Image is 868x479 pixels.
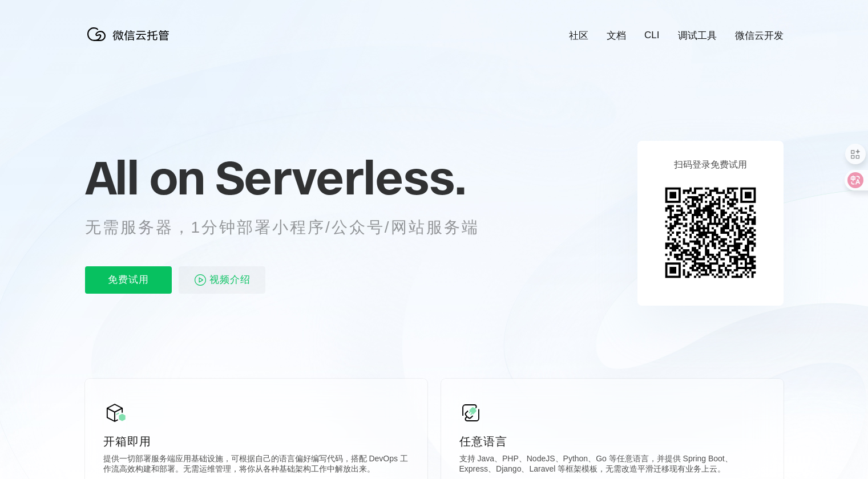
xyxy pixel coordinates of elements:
a: 微信云托管 [85,38,176,47]
p: 任意语言 [459,433,765,449]
span: 视频介绍 [209,266,251,294]
span: Serverless. [215,149,466,206]
img: video_play.svg [193,273,207,287]
a: 微信云开发 [735,29,784,42]
p: 免费试用 [85,266,172,294]
p: 提供一切部署服务端应用基础设施，可根据自己的语言偏好编写代码，搭配 DevOps 工作流高效构建和部署。无需运维管理，将你从各种基础架构工作中解放出来。 [103,454,409,477]
a: CLI [644,30,659,41]
a: 社区 [569,29,588,42]
a: 调试工具 [678,29,717,42]
p: 无需服务器，1分钟部署小程序/公众号/网站服务端 [85,216,500,239]
img: 微信云托管 [85,23,176,46]
p: 开箱即用 [103,433,409,449]
a: 文档 [607,29,626,42]
span: All on [85,149,204,206]
p: 扫码登录免费试用 [674,159,747,171]
p: 支持 Java、PHP、NodeJS、Python、Go 等任意语言，并提供 Spring Boot、Express、Django、Laravel 等框架模板，无需改造平滑迁移现有业务上云。 [459,454,765,477]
